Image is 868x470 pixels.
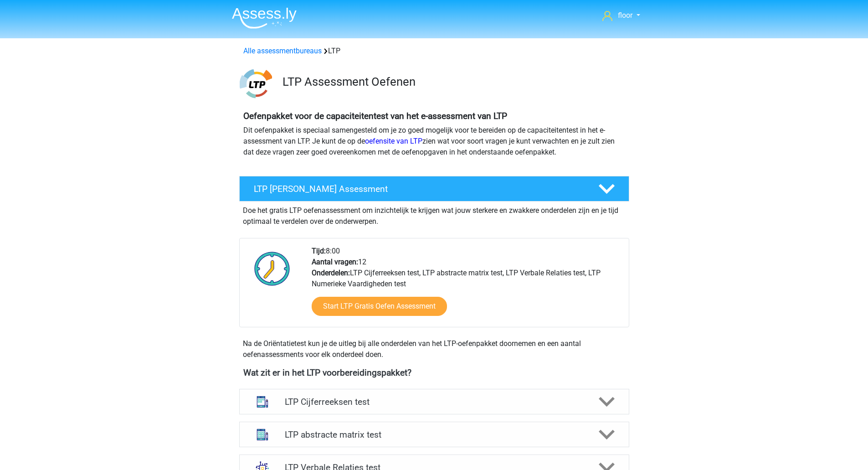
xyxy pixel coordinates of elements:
[236,389,633,414] a: cijferreeksen LTP Cijferreeksen test
[285,429,583,440] h4: LTP abstracte matrix test
[312,297,447,316] a: Start LTP Gratis Oefen Assessment
[243,367,625,378] h4: Wat zit er in het LTP voorbereidingspakket?
[236,176,633,201] a: LTP [PERSON_NAME] Assessment
[312,269,350,277] b: Onderdelen:
[239,201,629,227] div: Doe het gratis LTP oefenassessment om inzichtelijk te krijgen wat jouw sterkere en zwakkere onder...
[243,125,625,158] p: Dit oefenpakket is speciaal samengesteld om je zo goed mogelijk voor te bereiden op de capaciteit...
[243,46,322,55] a: Alle assessmentbureaus
[240,46,629,57] div: LTP
[232,7,297,29] img: Assessly
[599,10,643,21] a: floor
[254,184,584,194] h4: LTP [PERSON_NAME] Assessment
[285,397,583,407] h4: LTP Cijferreeksen test
[243,111,507,121] b: Oefenpakket voor de capaciteitentest van het e-assessment van LTP
[240,67,272,100] img: ltp.png
[618,11,632,20] span: floor
[365,137,422,145] a: oefensite van LTP
[305,246,628,327] div: 8:00 12 LTP Cijferreeksen test, LTP abstracte matrix test, LTP Verbale Relaties test, LTP Numerie...
[239,338,629,360] div: Na de Oriëntatietest kun je de uitleg bij alle onderdelen van het LTP-oefenpakket doornemen en ee...
[249,246,295,291] img: Klok
[282,75,622,89] h3: LTP Assessment Oefenen
[312,247,326,255] b: Tijd:
[236,422,633,447] a: abstracte matrices LTP abstracte matrix test
[251,390,274,413] img: cijferreeksen
[251,423,274,446] img: abstracte matrices
[312,258,358,266] b: Aantal vragen:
